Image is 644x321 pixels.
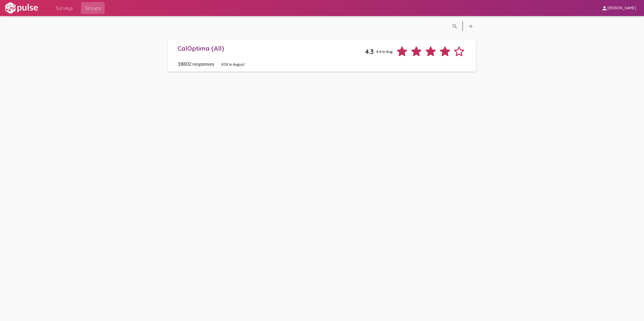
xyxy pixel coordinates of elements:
[221,62,245,67] span: 818 in August
[376,49,393,54] span: 4.4 in Aug
[468,23,474,29] mat-icon: language
[4,2,39,14] img: white-logo.svg
[178,61,214,67] span: 18802 responses
[450,21,460,31] button: language
[168,40,476,72] a: CalOptima (All)4.34.4 in Aug18802 responses818 in August
[81,2,105,14] a: Groups
[452,23,458,29] mat-icon: language
[601,5,608,11] mat-icon: person
[85,4,101,13] span: Groups
[608,6,636,11] span: [PERSON_NAME]
[56,4,73,13] span: Surveys
[597,3,640,13] button: [PERSON_NAME]
[365,48,374,55] span: 4.3
[178,44,365,52] div: CalOptima (All)
[52,2,77,14] a: Surveys
[466,21,476,31] button: language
